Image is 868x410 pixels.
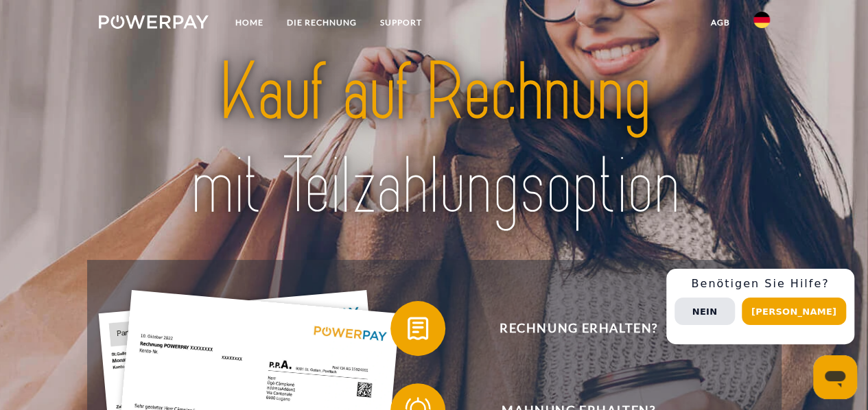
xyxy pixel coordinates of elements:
img: qb_bill.svg [401,311,435,346]
button: Nein [675,298,735,325]
a: Home [223,10,274,35]
h3: Benötigen Sie Hilfe? [675,277,846,291]
button: Rechnung erhalten? [390,301,747,356]
span: Rechnung erhalten? [410,301,747,356]
a: DIE RECHNUNG [274,10,368,35]
img: logo-powerpay-white.svg [99,15,209,29]
a: agb [699,10,742,35]
iframe: Schaltfläche zum Öffnen des Messaging-Fensters [813,355,857,399]
img: title-powerpay_de.svg [132,41,737,238]
div: Schnellhilfe [666,269,854,344]
a: SUPPORT [368,10,433,35]
img: de [753,12,770,28]
button: [PERSON_NAME] [742,298,846,325]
